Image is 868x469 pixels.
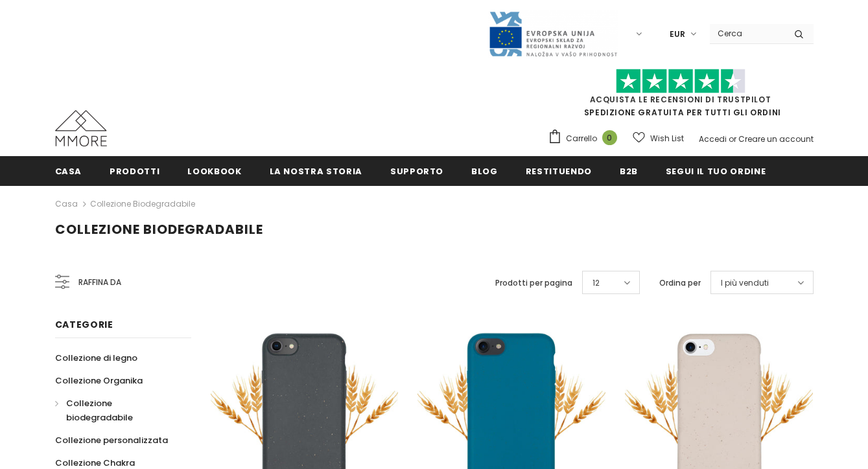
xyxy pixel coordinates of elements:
span: Collezione Organika [55,374,143,387]
span: B2B [620,165,638,177]
span: supporto [390,165,443,177]
img: Casi MMORE [55,110,107,146]
span: Carrello [566,132,597,145]
a: Blog [471,156,498,185]
a: Collezione di legno [55,347,137,369]
a: Collezione biodegradabile [90,198,195,209]
a: Accedi [699,133,727,144]
label: Prodotti per pagina [495,277,572,290]
img: Javni Razpis [488,10,618,58]
span: I più venduti [721,277,769,290]
a: Acquista le recensioni di TrustPilot [590,94,771,105]
a: B2B [620,156,638,185]
a: supporto [390,156,443,185]
img: Fidati di Pilot Stars [616,69,745,94]
a: Casa [55,196,78,212]
a: Lookbook [187,156,241,185]
span: Collezione personalizzata [55,434,168,446]
span: Collezione biodegradabile [66,397,133,424]
span: 0 [602,130,617,145]
span: Lookbook [187,165,241,177]
a: Restituendo [526,156,592,185]
span: Blog [471,165,498,177]
a: Collezione Organika [55,369,143,392]
span: SPEDIZIONE GRATUITA PER TUTTI GLI ORDINI [548,74,814,118]
a: Segui il tuo ordine [666,156,766,185]
span: Casa [55,165,82,177]
span: Segui il tuo ordine [666,165,766,177]
span: Collezione biodegradabile [55,220,263,238]
span: Collezione di legno [55,352,137,364]
span: La nostra storia [270,165,362,177]
span: Collezione Chakra [55,457,135,469]
a: Casa [55,156,82,185]
span: Categorie [55,318,113,331]
span: Wish List [650,132,684,145]
a: La nostra storia [270,156,362,185]
a: Wish List [633,127,684,150]
a: Prodotti [110,156,159,185]
input: Search Site [710,24,784,43]
a: Collezione biodegradabile [55,392,177,429]
span: EUR [670,28,685,41]
span: or [729,133,736,144]
a: Collezione personalizzata [55,429,168,452]
a: Javni Razpis [488,28,618,39]
label: Ordina per [659,277,701,290]
span: 12 [592,277,600,290]
a: Creare un account [738,133,814,144]
span: Restituendo [526,165,592,177]
span: Prodotti [110,165,159,177]
span: Raffina da [78,275,121,290]
a: Carrello 0 [548,129,624,148]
